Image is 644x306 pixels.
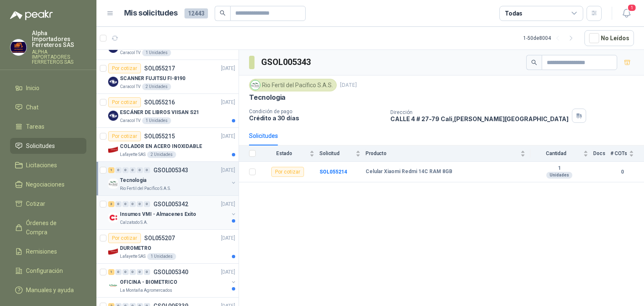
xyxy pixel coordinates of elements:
[610,145,644,162] th: # COTs
[319,150,354,156] span: Solicitud
[142,117,171,124] div: 1 Unidades
[505,9,522,18] div: Todas
[26,103,39,112] span: Chat
[108,97,141,107] div: Por cotizar
[153,167,188,173] p: GSOL005343
[120,176,146,184] p: Tecnologia
[10,215,86,240] a: Órdenes de Compra
[221,268,235,276] p: [DATE]
[221,200,235,208] p: [DATE]
[390,109,569,115] p: Dirección
[26,161,57,170] span: Licitaciones
[249,109,384,114] p: Condición de pago
[26,83,39,93] span: Inicio
[108,267,237,294] a: 1 0 0 0 0 0 GSOL005340[DATE] Company LogoOFICINA - BIOMETRICOLa Montaña Agromercados
[32,49,86,65] p: ALPHA IMPORTADORES FERRETEROS SAS
[120,253,145,260] p: Lafayette SAS
[10,99,86,115] a: Chat
[108,63,141,73] div: Por cotizar
[546,172,572,179] div: Unidades
[530,145,593,162] th: Cantidad
[120,210,196,218] p: Insumos VMI - Almacenes Exito
[10,244,86,259] a: Remisiones
[10,119,86,135] a: Tareas
[184,8,208,18] span: 12443
[26,218,78,237] span: Órdenes de Compra
[32,30,86,48] p: Alpha Importadores Ferreteros SAS
[147,253,176,260] div: 1 Unidades
[10,282,86,298] a: Manuales y ayuda
[220,10,226,16] span: search
[130,167,136,173] div: 0
[10,176,86,192] a: Negociaciones
[319,145,366,162] th: Solicitud
[261,150,308,156] span: Estado
[523,31,578,45] div: 1 - 50 de 8004
[108,165,237,192] a: 1 0 0 0 0 0 GSOL005343[DATE] Company LogoTecnologiaRio Fertil del Pacífico S.A.S.
[120,278,177,286] p: OFICINA - BIOMETRICO
[108,269,114,275] div: 1
[120,287,172,294] p: La Montaña Agromercados
[10,80,86,96] a: Inicio
[271,167,304,177] div: Por cotizar
[142,49,171,56] div: 1 Unidades
[10,196,86,212] a: Cotizar
[610,150,627,156] span: # COTs
[120,244,151,252] p: DUROMETRO
[26,180,65,189] span: Negociaciones
[108,246,118,257] img: Company Logo
[319,169,347,175] a: SOL055214
[261,56,312,69] h3: GSOL005343
[120,109,199,117] p: ESCÁNER DE LIBROS VIISAN S21
[120,117,140,124] p: Caracol TV
[366,150,519,156] span: Producto
[108,280,118,290] img: Company Logo
[144,269,150,275] div: 0
[130,201,136,207] div: 0
[108,201,114,207] div: 3
[120,185,171,192] p: Rio Fertil del Pacífico S.A.S.
[115,167,122,173] div: 0
[26,285,74,295] span: Manuales y ayuda
[120,83,140,90] p: Caracol TV
[366,145,530,162] th: Producto
[108,179,118,189] img: Company Logo
[96,128,239,162] a: Por cotizarSOL055215[DATE] Company LogoCOLADOR EN ACERO INOXIDABLELafayette SAS2 Unidades
[144,133,175,139] p: SOL055215
[153,201,188,207] p: GSOL005342
[108,111,118,121] img: Company Logo
[249,114,384,122] p: Crédito a 30 días
[26,247,57,256] span: Remisiones
[120,143,202,150] p: COLADOR EN ACERO INOXIDABLE
[122,201,129,207] div: 0
[10,263,86,279] a: Configuración
[108,145,118,155] img: Company Logo
[627,4,636,12] span: 1
[153,269,188,275] p: GSOL005340
[249,79,337,91] div: Rio Fertil del Pacífico S.A.S.
[108,167,114,173] div: 1
[108,131,141,141] div: Por cotizar
[120,151,145,158] p: Lafayette SAS
[251,80,260,90] img: Company Logo
[96,230,239,264] a: Por cotizarSOL055207[DATE] Company LogoDUROMETROLafayette SAS1 Unidades
[124,7,178,19] h1: Mis solicitudes
[10,39,26,55] img: Company Logo
[390,115,569,122] p: CALLE 4 # 27-79 Cali , [PERSON_NAME][GEOGRAPHIC_DATA]
[340,81,357,89] p: [DATE]
[610,168,634,176] b: 0
[137,269,143,275] div: 0
[144,99,175,105] p: SOL055216
[142,83,171,90] div: 2 Unidades
[96,94,239,128] a: Por cotizarSOL055216[DATE] Company LogoESCÁNER DE LIBROS VIISAN S21Caracol TV1 Unidades
[122,167,129,173] div: 0
[120,49,140,56] p: Caracol TV
[221,65,235,73] p: [DATE]
[120,75,185,83] p: SCANNER FUJITSU FI-8190
[261,145,319,162] th: Estado
[96,60,239,94] a: Por cotizarSOL055217[DATE] Company LogoSCANNER FUJITSU FI-8190Caracol TV2 Unidades
[530,150,582,156] span: Cantidad
[531,60,537,65] span: search
[26,122,44,131] span: Tareas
